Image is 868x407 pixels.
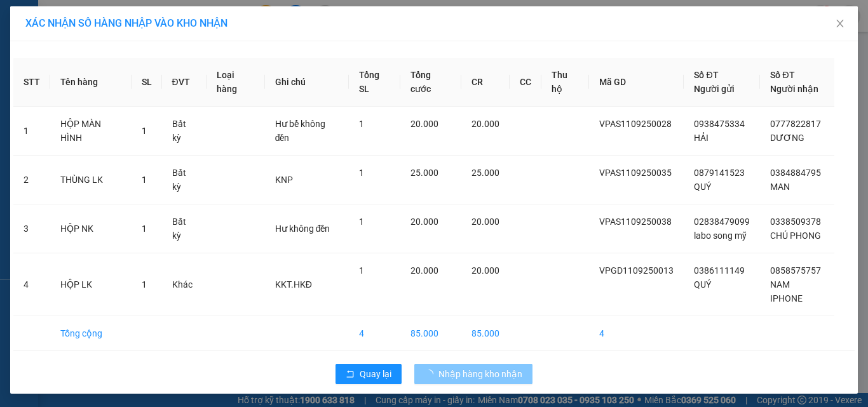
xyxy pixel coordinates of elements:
[162,253,207,316] td: Khác
[50,316,132,351] td: Tổng cộng
[599,168,672,178] span: VPAS1109250035
[50,107,132,156] td: HỘP MÀN HÌNH
[770,133,804,143] span: DƯƠNG
[694,279,711,290] span: QUÝ
[770,217,821,227] span: 0338509378
[359,265,364,276] span: 1
[694,217,750,227] span: 02838479099
[275,175,293,185] span: KNP
[13,107,50,156] td: 1
[471,265,499,276] span: 20.000
[275,279,312,290] span: KKT.HKĐ
[770,182,790,192] span: MAN
[13,253,50,316] td: 4
[265,58,349,107] th: Ghi chú
[694,119,745,129] span: 0938475334
[360,367,391,381] span: Quay lại
[410,217,438,227] span: 20.000
[50,253,132,316] td: HỘP LK
[694,265,745,276] span: 0386111149
[410,168,438,178] span: 25.000
[275,119,325,143] span: Hư bể không đền
[822,6,858,42] button: Close
[349,58,400,107] th: Tổng SL
[275,224,330,234] span: Hư không đền
[346,370,355,380] span: rollback
[349,316,400,351] td: 4
[541,58,589,107] th: Thu hộ
[336,364,402,384] button: rollbackQuay lại
[400,316,462,351] td: 85.000
[770,230,821,241] span: CHÚ PHONG
[599,119,672,129] span: VPAS1109250028
[694,84,735,94] span: Người gửi
[770,168,821,178] span: 0384884795
[400,58,462,107] th: Tổng cước
[471,217,499,227] span: 20.000
[461,58,510,107] th: CR
[13,58,50,107] th: STT
[835,18,845,29] span: close
[13,156,50,204] td: 2
[510,58,541,107] th: CC
[770,84,818,94] span: Người nhận
[438,367,522,381] span: Nhập hàng kho nhận
[50,58,132,107] th: Tên hàng
[694,182,711,192] span: QUÝ
[694,168,745,178] span: 0879141523
[461,316,510,351] td: 85.000
[694,70,718,80] span: Số ĐT
[25,17,227,29] span: XÁC NHẬN SỐ HÀNG NHẬP VÀO KHO NHẬN
[142,175,147,185] span: 1
[50,204,132,253] td: HỘP NK
[694,133,709,143] span: HẢI
[410,119,438,129] span: 20.000
[589,316,684,351] td: 4
[162,156,207,204] td: Bất kỳ
[162,58,207,107] th: ĐVT
[142,224,147,234] span: 1
[770,70,794,80] span: Số ĐT
[13,204,50,253] td: 3
[770,265,821,276] span: 0858575757
[414,364,532,384] button: Nhập hàng kho nhận
[599,217,672,227] span: VPAS1109250038
[207,58,265,107] th: Loại hàng
[599,265,674,276] span: VPGD1109250013
[359,168,364,178] span: 1
[589,58,684,107] th: Mã GD
[132,58,162,107] th: SL
[142,279,147,290] span: 1
[359,217,364,227] span: 1
[50,156,132,204] td: THÙNG LK
[142,126,147,136] span: 1
[770,279,803,304] span: NAM IPHONE
[410,265,438,276] span: 20.000
[770,119,821,129] span: 0777822817
[471,168,499,178] span: 25.000
[162,204,207,253] td: Bất kỳ
[471,119,499,129] span: 20.000
[424,370,438,378] span: loading
[162,107,207,156] td: Bất kỳ
[359,119,364,129] span: 1
[694,230,747,241] span: labo song mỹ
